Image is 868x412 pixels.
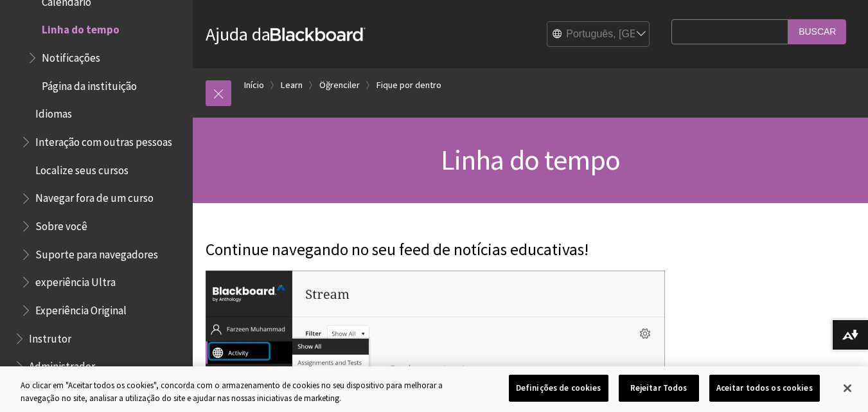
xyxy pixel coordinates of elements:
a: Fique por dentro [376,77,441,93]
span: Sobre você [35,215,87,233]
span: Interação com outras pessoas [35,131,172,148]
span: Suporte para navegadores [35,244,158,261]
span: Idiomas [35,103,72,121]
a: Ajuda daBlackboard [206,22,366,46]
a: Öğrenciler [319,77,360,93]
button: Definições de cookies [509,375,608,402]
button: Rejeitar Todos [619,375,699,402]
span: Linha do tempo [441,142,621,177]
div: Ao clicar em "Aceitar todos os cookies", concorda com o armazenamento de cookies no seu dispositi... [21,379,477,404]
span: experiência Ultra [35,271,116,289]
p: Continue navegando no seu feed de notícias educativas! [206,238,665,262]
a: Learn [281,77,303,93]
input: Buscar [788,19,846,44]
button: Aceitar todos os cookies [709,375,820,402]
span: Administrador [29,355,95,373]
select: Site Language Selector [547,22,650,48]
span: Experiência Original [35,300,127,317]
span: Localize seus cursos [35,159,128,177]
a: Início [244,77,264,93]
span: Navegar fora de um curso [35,188,154,205]
strong: Blackboard [270,28,366,41]
span: Notificações [42,47,100,64]
span: Página da instituição [42,75,137,93]
span: Linha do tempo [42,19,120,37]
button: Fechar [833,374,862,402]
span: Instrutor [29,328,71,345]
